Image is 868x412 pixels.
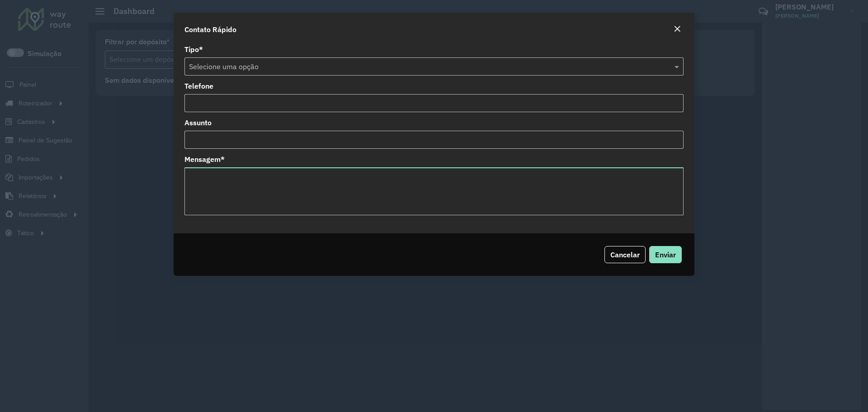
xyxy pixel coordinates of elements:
button: Cancelar [604,246,646,263]
em: Fechar [674,25,681,33]
label: Mensagem [184,154,225,165]
label: Telefone [184,81,213,91]
span: Enviar [655,250,676,259]
label: Tipo [184,44,203,55]
h4: Contato Rápido [184,24,236,35]
span: Cancelar [610,250,640,259]
button: Enviar [649,246,682,263]
label: Assunto [184,117,212,128]
button: Close [671,24,684,35]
